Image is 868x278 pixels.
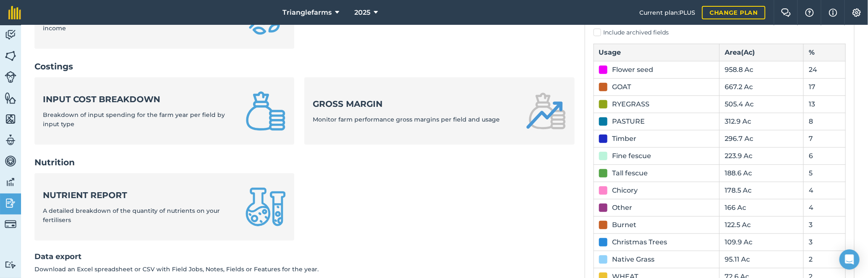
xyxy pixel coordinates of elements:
td: 7 [804,130,846,147]
img: fieldmargin Logo [8,6,21,19]
td: 5 [804,164,846,182]
td: 4 [804,199,846,216]
img: svg+xml;base64,PHN2ZyB4bWxucz0iaHR0cDovL3d3dy53My5vcmcvMjAwMC9zdmciIHdpZHRoPSI1NiIgaGVpZ2h0PSI2MC... [5,113,16,125]
label: Include archived fields [594,28,846,37]
td: 3 [804,216,846,233]
td: 958.8 Ac [720,61,804,78]
img: svg+xml;base64,PHN2ZyB4bWxucz0iaHR0cDovL3d3dy53My5vcmcvMjAwMC9zdmciIHdpZHRoPSIxNyIgaGVpZ2h0PSIxNy... [829,8,837,18]
div: Open Intercom Messenger [839,249,860,270]
img: svg+xml;base64,PHN2ZyB4bWxucz0iaHR0cDovL3d3dy53My5vcmcvMjAwMC9zdmciIHdpZHRoPSI1NiIgaGVpZ2h0PSI2MC... [5,92,16,104]
h2: Data export [34,251,575,263]
td: 188.6 Ac [720,164,804,182]
div: Flower seed [612,65,654,75]
a: Input cost breakdownBreakdown of input spending for the farm year per field by input type [34,77,294,145]
td: 24 [804,61,846,78]
div: PASTURE [612,116,645,127]
span: Current plan : PLUS [639,8,695,17]
th: Usage [594,44,720,61]
td: 13 [804,95,846,113]
span: A detailed breakdown of the quantity of nutrients on your fertilisers [43,207,220,224]
img: Input cost breakdown [245,91,286,131]
img: svg+xml;base64,PD94bWwgdmVyc2lvbj0iMS4wIiBlbmNvZGluZz0idXRmLTgiPz4KPCEtLSBHZW5lcmF0b3I6IEFkb2JlIE... [5,29,16,41]
span: Trianglefarms [282,8,332,18]
td: 122.5 Ac [720,216,804,233]
img: Nutrient report [245,187,286,227]
td: 505.4 Ac [720,95,804,113]
strong: Nutrient report [43,189,235,201]
th: Area ( Ac ) [720,44,804,61]
img: svg+xml;base64,PD94bWwgdmVyc2lvbj0iMS4wIiBlbmNvZGluZz0idXRmLTgiPz4KPCEtLSBHZW5lcmF0b3I6IEFkb2JlIE... [5,218,16,230]
div: Tall fescue [612,168,648,178]
span: Breakdown of input spending for the farm year per field by input type [43,111,225,128]
td: 109.9 Ac [720,233,804,251]
p: Download an Excel spreadsheet or CSV with Field Jobs, Notes, Fields or Features for the year. [34,265,575,274]
a: Gross marginMonitor farm performance gross margins per field and usage [304,77,574,145]
span: 2025 [354,8,370,18]
strong: Gross margin [313,98,500,110]
img: Two speech bubbles overlapping with the left bubble in the forefront [781,8,791,17]
td: 95.11 Ac [720,251,804,268]
td: 3 [804,233,846,251]
img: Gross margin [526,91,566,131]
img: svg+xml;base64,PHN2ZyB4bWxucz0iaHR0cDovL3d3dy53My5vcmcvMjAwMC9zdmciIHdpZHRoPSI1NiIgaGVpZ2h0PSI2MC... [5,50,16,62]
img: A question mark icon [805,8,815,17]
img: A cog icon [852,8,862,17]
div: Other [612,203,633,213]
td: 6 [804,147,846,164]
td: 667.2 Ac [720,78,804,95]
td: 4 [804,182,846,199]
img: svg+xml;base64,PD94bWwgdmVyc2lvbj0iMS4wIiBlbmNvZGluZz0idXRmLTgiPz4KPCEtLSBHZW5lcmF0b3I6IEFkb2JlIE... [5,197,16,209]
td: 17 [804,78,846,95]
h2: Costings [34,61,575,72]
td: 223.9 Ac [720,147,804,164]
td: 8 [804,113,846,130]
div: Christmas Trees [612,237,667,247]
img: svg+xml;base64,PD94bWwgdmVyc2lvbj0iMS4wIiBlbmNvZGluZz0idXRmLTgiPz4KPCEtLSBHZW5lcmF0b3I6IEFkb2JlIE... [5,176,16,188]
td: 312.9 Ac [720,113,804,130]
div: Burnet [612,220,637,230]
td: 2 [804,251,846,268]
div: Timber [612,134,637,144]
a: Change plan [702,6,765,19]
div: RYEGRASS [612,99,650,109]
img: svg+xml;base64,PD94bWwgdmVyc2lvbj0iMS4wIiBlbmNvZGluZz0idXRmLTgiPz4KPCEtLSBHZW5lcmF0b3I6IEFkb2JlIE... [5,155,16,167]
div: Chicory [612,185,638,196]
td: 178.5 Ac [720,182,804,199]
td: 296.7 Ac [720,130,804,147]
div: GOAT [612,82,631,92]
strong: Input cost breakdown [43,93,235,105]
img: svg+xml;base64,PD94bWwgdmVyc2lvbj0iMS4wIiBlbmNvZGluZz0idXRmLTgiPz4KPCEtLSBHZW5lcmF0b3I6IEFkb2JlIE... [5,134,16,146]
img: svg+xml;base64,PD94bWwgdmVyc2lvbj0iMS4wIiBlbmNvZGluZz0idXRmLTgiPz4KPCEtLSBHZW5lcmF0b3I6IEFkb2JlIE... [5,261,16,269]
h2: Nutrition [34,156,575,168]
div: Native Grass [612,254,655,265]
span: Monitor farm performance gross margins per field and usage [313,116,500,123]
th: % [804,44,846,61]
td: 166 Ac [720,199,804,216]
img: svg+xml;base64,PD94bWwgdmVyc2lvbj0iMS4wIiBlbmNvZGluZz0idXRmLTgiPz4KPCEtLSBHZW5lcmF0b3I6IEFkb2JlIE... [5,71,16,83]
a: Nutrient reportA detailed breakdown of the quantity of nutrients on your fertilisers [34,173,294,241]
div: Fine fescue [612,151,652,161]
